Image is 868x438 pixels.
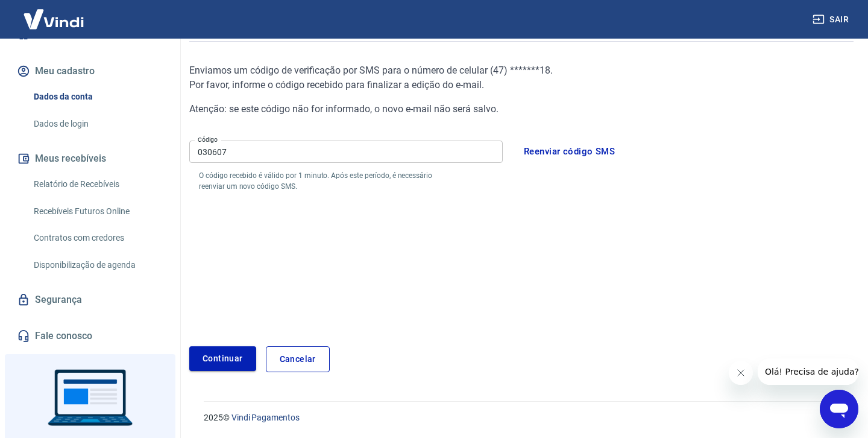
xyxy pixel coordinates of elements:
a: Recebíveis Futuros Online [29,199,166,224]
a: Contratos com credores [29,226,166,250]
p: O código recebido é válido por 1 minuto. Após este período, é necessário reenviar um novo código ... [199,170,454,192]
a: Fale conosco [14,323,166,349]
button: Meu cadastro [14,58,166,84]
p: Enviamos um código de verificação por SMS para o número de celular [189,63,632,78]
button: Reenviar código SMS [517,139,621,164]
a: Dados da conta [29,84,166,109]
a: Cancelar [266,346,330,372]
span: Olá! Precisa de ajuda? [7,8,101,18]
button: Continuar [189,346,256,371]
a: Segurança [14,287,166,313]
a: Dados de login [29,112,166,136]
p: Atenção: se este código não for informado, o novo e-mail não será salvo. [189,102,632,116]
a: Relatório de Recebíveis [29,172,166,197]
iframe: Botão para abrir a janela de mensagens [820,390,858,428]
a: Vindi Pagamentos [231,413,300,422]
button: Meus recebíveis [14,145,166,172]
p: 2025 © [204,411,839,424]
p: Por favor, informe o código recebido para finalizar a edição do e-mail. [189,78,632,92]
a: Disponibilização de agenda [29,253,166,278]
label: Código [198,135,218,144]
img: Vindi [14,1,93,37]
button: Sair [810,8,854,31]
iframe: Fechar mensagem [729,361,753,385]
iframe: Mensagem da empresa [758,358,858,385]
